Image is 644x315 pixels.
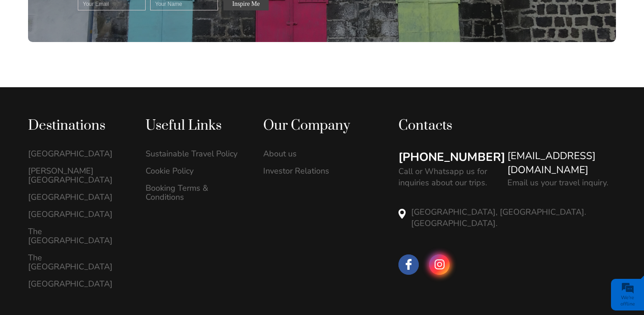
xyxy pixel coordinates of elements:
a: [GEOGRAPHIC_DATA] [28,210,127,219]
a: Booking Terms & Conditions [146,183,244,202]
div: Useful Links [146,117,244,135]
em: Submit [133,246,164,259]
a: [PERSON_NAME][GEOGRAPHIC_DATA] [28,166,127,184]
div: Minimize live chat window [148,5,170,26]
textarea: Type your message and click 'Submit' [12,137,165,239]
div: We're offline [613,295,642,307]
a: The [GEOGRAPHIC_DATA] [28,253,127,271]
div: Contacts [398,117,616,135]
div: Leave a message [61,47,166,59]
a: [EMAIL_ADDRESS][DOMAIN_NAME] [507,149,616,177]
p: [GEOGRAPHIC_DATA], [GEOGRAPHIC_DATA]. [GEOGRAPHIC_DATA]. [411,207,616,229]
a: [GEOGRAPHIC_DATA] [28,193,127,202]
div: Our Company [263,117,362,135]
a: The [GEOGRAPHIC_DATA] [28,227,127,245]
a: Cookie Policy [146,166,244,175]
input: Enter your email address [12,110,165,130]
div: Destinations [28,117,127,135]
a: [PHONE_NUMBER] [398,149,505,165]
a: Investor Relations [263,166,362,175]
p: Email us your travel inquiry. [507,177,608,188]
a: About us [263,149,362,158]
a: Sustainable Travel Policy [146,149,244,158]
p: Call or Whatsapp us for inquiries about our trips. [398,166,498,188]
a: [GEOGRAPHIC_DATA] [28,279,127,288]
div: Navigation go back [10,47,24,60]
input: Enter your last name [12,84,165,103]
a: [GEOGRAPHIC_DATA] [28,149,127,158]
